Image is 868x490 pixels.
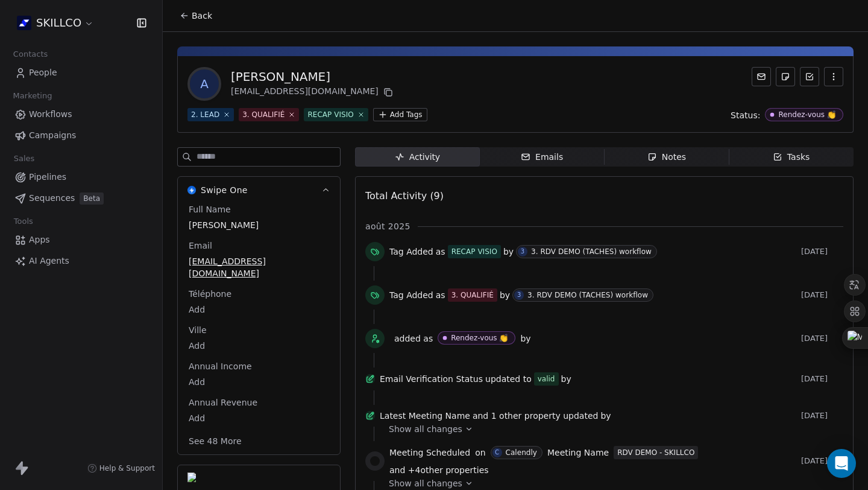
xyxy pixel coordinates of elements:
[773,151,810,164] div: Tasks
[189,219,329,231] span: [PERSON_NAME]
[389,464,489,476] span: and + 4 other properties
[521,151,563,164] div: Emails
[186,396,260,409] span: Annual Revenue
[242,109,285,120] div: 3. QUALIFIÉ
[186,240,215,252] span: Email
[389,246,433,258] span: Tag Added
[187,186,196,194] img: Swipe One
[17,16,31,30] img: Skillco%20logo%20icon%20(2).png
[192,10,212,22] span: Back
[29,234,50,246] span: Apps
[527,291,648,299] div: 3. RDV DEMO (TACHES) workflow
[201,184,248,196] span: Swipe One
[827,449,856,478] div: Open Intercom Messenger
[10,104,153,124] a: Workflows
[29,192,75,205] span: Sequences
[506,448,537,457] div: Calendly
[801,290,843,300] span: [DATE]
[189,304,329,316] span: Add
[29,129,76,142] span: Campaigns
[617,447,694,459] div: RDV DEMO - SKILLCO
[231,85,395,100] div: [EMAIL_ADDRESS][DOMAIN_NAME]
[29,171,66,183] span: Pipelines
[517,290,521,300] div: 3
[380,410,470,422] span: Latest Meeting Name
[436,246,445,258] span: as
[561,373,571,385] span: by
[172,5,219,27] button: Back
[500,289,510,301] span: by
[181,430,249,452] button: See 48 More
[365,220,410,232] span: août 2025
[600,410,611,422] span: by
[178,203,340,454] div: Swipe OneSwipe One
[394,332,433,345] span: added as
[29,66,57,79] span: People
[801,247,843,256] span: [DATE]
[801,411,843,421] span: [DATE]
[178,177,340,203] button: Swipe OneSwipe One
[29,108,72,121] span: Workflows
[451,334,508,342] div: Rendez-vous 👏
[475,447,485,459] span: on
[538,373,555,385] div: valid
[647,151,686,164] div: Notes
[189,412,329,424] span: Add
[389,423,835,435] a: Show all changes
[307,109,353,120] div: RECAP VISIO
[389,289,433,301] span: Tag Added
[801,334,843,343] span: [DATE]
[10,63,153,83] a: People
[8,87,57,105] span: Marketing
[451,246,497,257] div: RECAP VISIO
[10,230,153,250] a: Apps
[801,374,843,384] span: [DATE]
[191,109,219,120] div: 2. LEAD
[8,150,40,168] span: Sales
[10,167,153,187] a: Pipelines
[29,255,69,267] span: AI Agents
[186,288,234,300] span: Téléphone
[186,203,233,215] span: Full Name
[473,410,599,422] span: and 1 other property updated
[36,15,81,31] span: SKILLCO
[189,376,329,388] span: Add
[10,251,153,271] a: AI Agents
[8,212,38,231] span: Tools
[380,373,483,385] span: Email Verification Status
[10,126,153,145] a: Campaigns
[186,324,209,336] span: Ville
[503,246,514,258] span: by
[87,463,155,473] a: Help & Support
[14,13,96,33] button: SKILLCO
[189,340,329,352] span: Add
[231,68,395,85] div: [PERSON_NAME]
[80,192,104,205] span: Beta
[801,456,843,466] span: [DATE]
[389,423,462,435] span: Show all changes
[520,332,530,345] span: by
[186,360,254,372] span: Annual Income
[547,447,609,459] span: Meeting Name
[389,477,462,489] span: Show all changes
[521,247,524,256] div: 3
[99,463,155,473] span: Help & Support
[189,255,329,279] span: [EMAIL_ADDRESS][DOMAIN_NAME]
[451,290,494,301] div: 3. QUALIFIÉ
[495,448,499,457] div: C
[10,188,153,208] a: SequencesBeta
[373,108,427,121] button: Add Tags
[731,109,760,121] span: Status:
[389,477,835,489] a: Show all changes
[190,69,219,98] span: A
[778,110,836,119] div: Rendez-vous 👏
[389,447,470,459] span: Meeting Scheduled
[436,289,445,301] span: as
[365,190,444,202] span: Total Activity (9)
[370,456,380,466] img: calendly.png
[531,247,652,256] div: 3. RDV DEMO (TACHES) workflow
[485,373,532,385] span: updated to
[8,45,53,63] span: Contacts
